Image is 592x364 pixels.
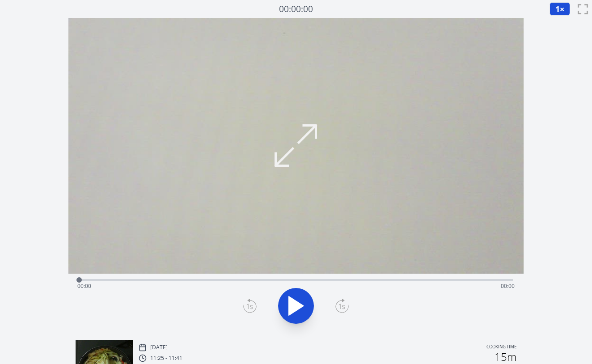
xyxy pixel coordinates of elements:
[550,2,570,16] button: 1×
[150,344,168,351] p: [DATE]
[150,355,182,362] p: 11:25 - 11:41
[486,343,516,351] p: Cooking time
[279,3,313,16] a: 00:00:00
[501,282,515,290] span: 00:00
[495,351,516,362] h2: 15m
[555,4,560,14] span: 1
